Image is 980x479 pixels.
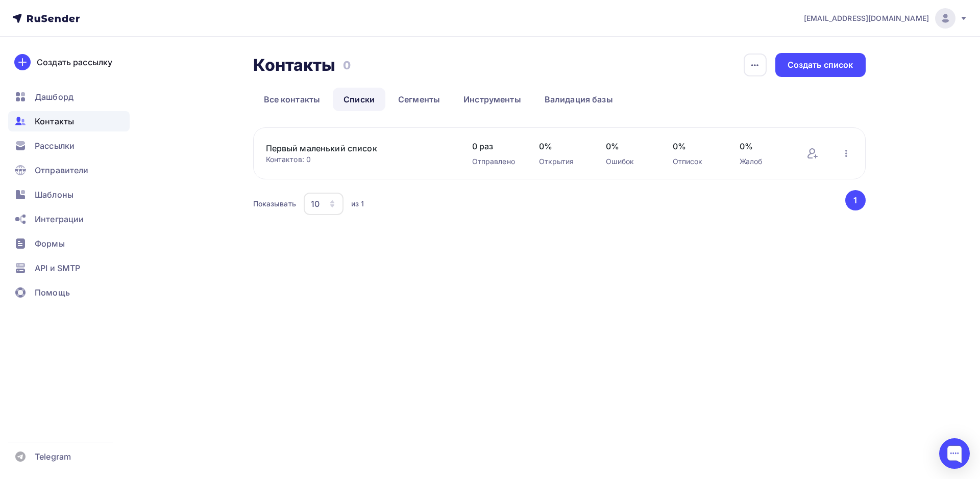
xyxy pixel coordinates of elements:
[845,190,866,210] button: Go to page 1
[8,160,130,180] a: Отправители
[333,88,385,111] a: Списки
[8,111,130,131] a: Контакты
[8,184,130,205] a: Шаблоны
[311,198,320,210] div: 10
[35,237,65,250] span: Формы
[35,286,70,299] span: Помощь
[387,88,451,111] a: Сегменты
[35,140,75,152] span: Рассылки
[303,192,344,216] button: 10
[804,13,929,23] span: [EMAIL_ADDRESS][DOMAIN_NAME]
[266,154,452,165] div: Контактов: 0
[266,142,439,154] a: Первый маленький список
[37,56,112,68] div: Создать рассылку
[35,91,73,103] span: Дашборд
[472,156,519,167] div: Отправлено
[606,140,652,152] span: 0%
[788,59,853,71] div: Создать список
[453,88,532,111] a: Инструменты
[539,156,585,167] div: Открытия
[343,58,351,72] h3: 0
[253,55,336,75] h2: Контакты
[8,233,130,254] a: Формы
[35,115,74,127] span: Контакты
[351,199,364,209] div: из 1
[253,88,331,111] a: Все контакты
[673,140,719,152] span: 0%
[843,190,866,210] ul: Pagination
[35,164,89,176] span: Отправители
[35,262,80,274] span: API и SMTP
[8,87,130,107] a: Дашборд
[804,8,968,29] a: [EMAIL_ADDRESS][DOMAIN_NAME]
[8,136,130,156] a: Рассылки
[673,156,719,167] div: Отписок
[740,140,786,152] span: 0%
[539,140,585,152] span: 0%
[740,156,786,167] div: Жалоб
[35,450,71,463] span: Telegram
[472,140,519,152] span: 0 раз
[534,88,624,111] a: Валидация базы
[606,156,652,167] div: Ошибок
[35,189,73,201] span: Шаблоны
[35,213,84,225] span: Интеграции
[253,199,296,209] div: Показывать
